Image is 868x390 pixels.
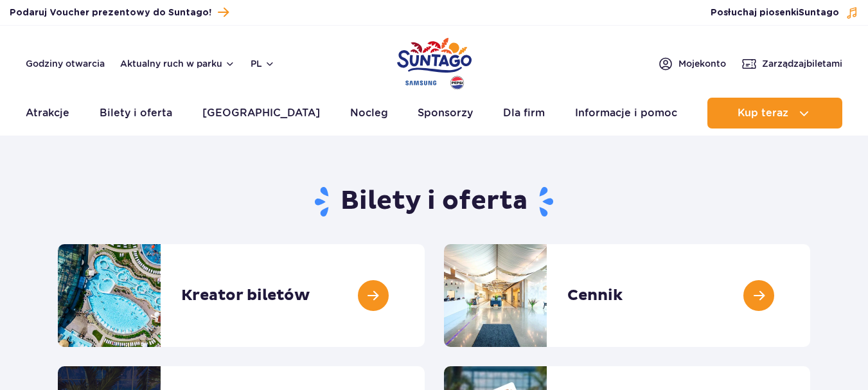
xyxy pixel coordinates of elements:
[251,57,275,70] button: pl
[58,185,810,218] h1: Bilety i oferta
[26,98,69,129] a: Atrakcje
[711,6,858,19] button: Posłuchaj piosenkiSuntago
[738,107,788,119] span: Kup teraz
[120,58,235,69] button: Aktualny ruch w parku
[418,98,473,129] a: Sponsorzy
[711,6,839,19] span: Posłuchaj piosenki
[202,98,320,129] a: [GEOGRAPHIC_DATA]
[762,57,842,70] span: Zarządzaj biletami
[397,32,472,91] a: Park of Poland
[26,57,105,70] a: Godziny otwarcia
[10,6,211,19] span: Podaruj Voucher prezentowy do Suntago!
[10,4,229,21] a: Podaruj Voucher prezentowy do Suntago!
[658,56,726,71] a: Mojekonto
[100,98,172,129] a: Bilety i oferta
[575,98,677,129] a: Informacje i pomoc
[741,56,842,71] a: Zarządzajbiletami
[707,98,842,129] button: Kup teraz
[799,8,839,17] span: Suntago
[678,57,726,70] span: Moje konto
[350,98,388,129] a: Nocleg
[503,98,545,129] a: Dla firm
